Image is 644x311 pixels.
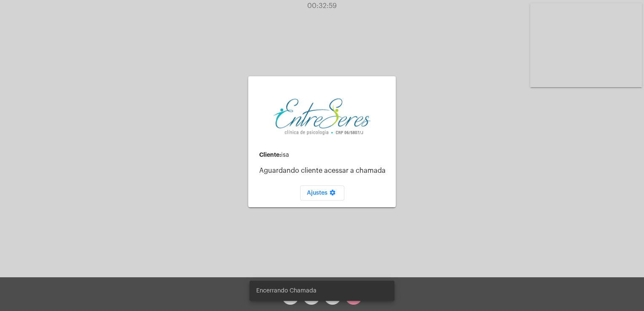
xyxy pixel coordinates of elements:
[259,152,281,158] strong: Cliente:
[300,185,344,201] button: Ajustes
[274,97,370,136] img: aa27006a-a7e4-c883-abf8-315c10fe6841.png
[259,152,389,158] div: isa
[259,167,389,174] p: Aguardando cliente acessar a chamada
[307,190,338,196] span: Ajustes
[327,189,338,199] mat-icon: settings
[256,287,317,295] span: Encerrando Chamada
[307,3,337,9] span: 00:32:59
